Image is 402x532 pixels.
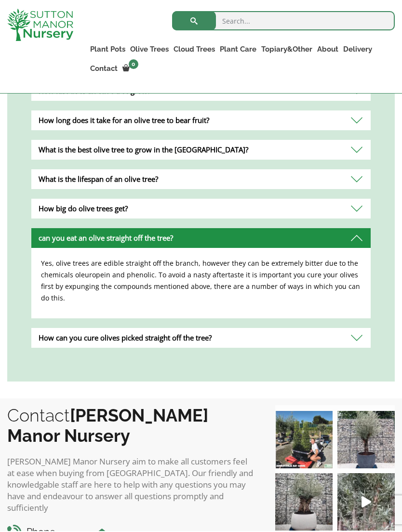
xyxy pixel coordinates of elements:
a: 0 [120,63,141,76]
input: Search... [172,12,395,31]
div: How can you cure olives picked straight off the tree? [31,329,371,349]
a: Olive Trees [128,43,171,57]
a: Delivery [341,43,375,57]
img: Our elegant & picturesque Angustifolia Cones are an exquisite addition to your Bay Tree collectio... [275,412,333,469]
img: logo [7,10,73,42]
a: Plant Pots [88,43,128,57]
b: [PERSON_NAME] Manor Nursery [7,406,208,447]
div: can you eat an olive straight off the tree? [31,229,371,249]
a: About [315,43,341,57]
a: Play [337,474,395,532]
h2: Contact [7,406,256,447]
a: Plant Care [217,43,259,57]
img: A beautiful multi-stem Spanish Olive tree potted in our luxurious fibre clay pots 😍😍 [337,412,395,469]
a: Contact [88,63,120,76]
div: How big do olive trees get? [31,200,371,219]
p: Yes, olive trees are edible straight off the branch, however they can be extremely bitter due to ... [41,259,361,305]
svg: Play [362,497,371,508]
img: Check out this beauty we potted at our nursery today ❤️‍🔥 A huge, ancient gnarled Olive tree plan... [275,474,333,532]
div: What is the best olive tree to grow in the [GEOGRAPHIC_DATA]? [31,141,371,161]
p: [PERSON_NAME] Manor Nursery aim to make all customers feel at ease when buying from [GEOGRAPHIC_D... [7,457,256,515]
a: Topiary&Other [259,43,315,57]
a: Cloud Trees [171,43,217,57]
img: New arrivals Monday morning of beautiful olive trees 🤩🤩 The weather is beautiful this summer, gre... [337,474,395,532]
div: How long does it take for an olive tree to bear fruit? [31,111,371,131]
div: What is the lifespan of an olive tree? [31,170,371,190]
span: 0 [129,60,138,70]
